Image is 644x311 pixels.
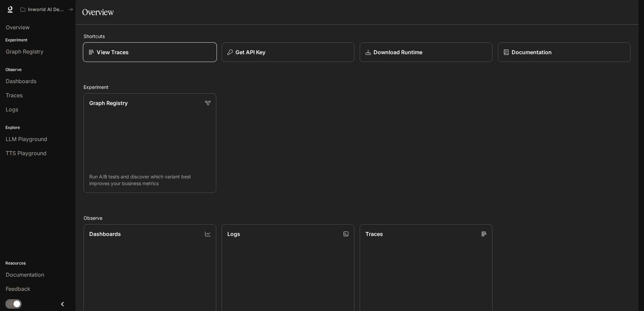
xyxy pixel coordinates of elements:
[84,83,631,91] h2: Experiment
[89,230,121,238] p: Dashboards
[83,42,217,62] a: View Traces
[89,173,211,187] p: Run A/B tests and discover which variant best improves your business metrics
[28,7,66,12] p: Inworld AI Demos
[84,93,216,193] a: Graph RegistryRun A/B tests and discover which variant best improves your business metrics
[365,230,383,238] p: Traces
[227,230,240,238] p: Logs
[18,3,76,16] button: All workspaces
[82,5,114,19] h1: Overview
[235,48,265,56] p: Get API Key
[97,48,129,56] p: View Traces
[374,48,422,56] p: Download Runtime
[84,33,631,40] h2: Shortcuts
[84,214,631,221] h2: Observe
[360,42,492,62] a: Download Runtime
[498,42,631,62] a: Documentation
[512,48,552,56] p: Documentation
[89,99,128,107] p: Graph Registry
[222,42,354,62] button: Get API Key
